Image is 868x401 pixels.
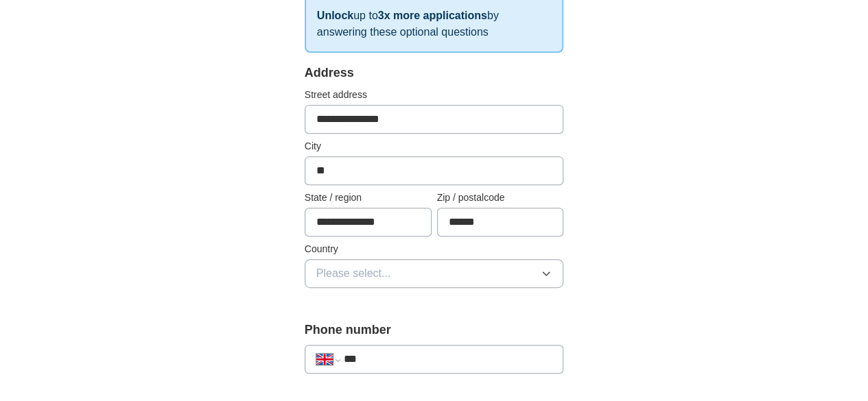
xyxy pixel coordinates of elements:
div: Address [305,64,564,82]
label: Country [305,242,564,256]
button: Please select... [305,259,564,288]
label: State / region [305,191,432,205]
strong: 3x more applications [378,10,487,21]
label: Zip / postalcode [437,191,564,205]
label: Street address [305,88,564,102]
span: Please select... [316,265,391,282]
label: City [305,139,564,154]
label: Phone number [305,321,564,339]
strong: Unlock [317,10,353,21]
